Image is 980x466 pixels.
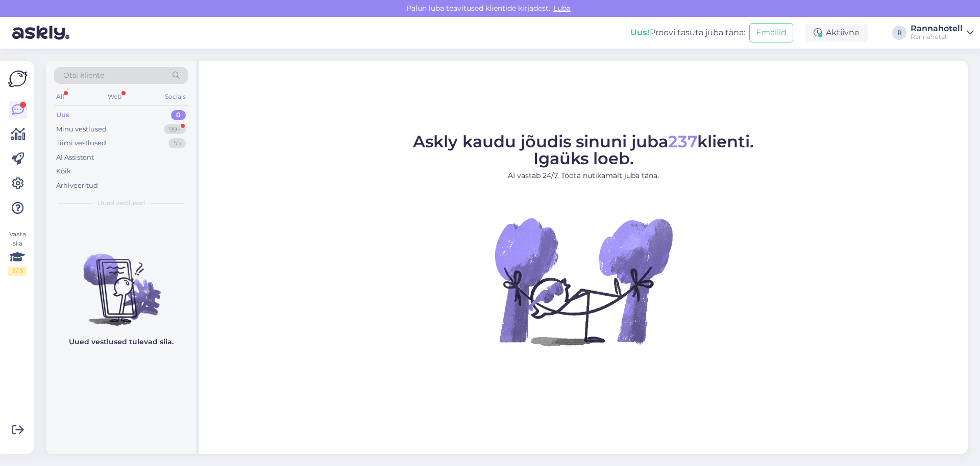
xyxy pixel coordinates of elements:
[56,181,98,191] div: Arhiveeritud
[97,198,145,208] span: Uued vestlused
[911,33,963,41] div: Rannahotell
[550,4,574,13] span: Luba
[168,138,186,148] div: 55
[668,131,697,151] span: 237
[163,90,188,103] div: Socials
[56,110,69,120] div: Uus
[630,28,650,37] b: Uus!
[8,69,28,88] img: Askly Logo
[492,189,675,373] img: No Chat active
[892,26,906,40] div: R
[56,166,71,176] div: Kõik
[805,24,868,42] div: Aktiivne
[56,124,107,135] div: Minu vestlused
[911,25,963,33] div: Rannahotell
[164,124,186,135] div: 99+
[8,230,27,276] div: Vaata siia
[56,138,106,148] div: Tiimi vestlused
[171,110,186,120] div: 0
[413,170,754,181] p: AI vastab 24/7. Tööta nutikamalt juba täna.
[413,131,754,168] span: Askly kaudu jõudis sinuni juba klienti. Igaüks loeb.
[630,27,745,39] div: Proovi tasuta juba täna:
[63,70,104,81] span: Otsi kliente
[69,337,174,347] p: Uued vestlused tulevad siia.
[8,267,27,276] div: 2 / 3
[106,90,124,103] div: Web
[56,152,94,163] div: AI Assistent
[54,90,66,103] div: All
[911,25,974,41] a: RannahotellRannahotell
[749,23,793,42] button: Emailid
[46,235,196,327] img: No chats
